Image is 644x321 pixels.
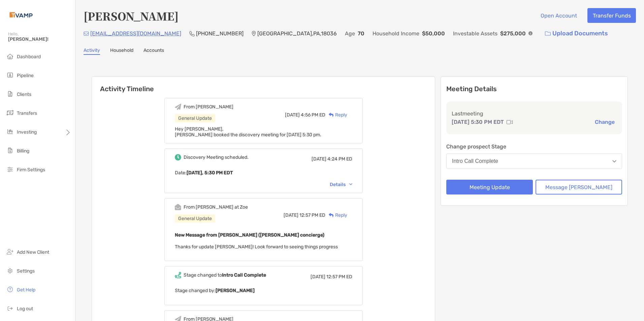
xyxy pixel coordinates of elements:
[6,146,14,154] img: billing icon
[8,3,34,27] img: Zoe Logo
[257,29,337,38] p: [GEOGRAPHIC_DATA] , PA , 18036
[535,8,582,23] button: Open Account
[216,288,255,293] b: [PERSON_NAME]
[6,266,14,275] img: settings icon
[189,31,195,36] img: Phone Icon
[349,183,352,185] img: Chevron icon
[110,47,133,55] a: Household
[446,142,622,151] p: Change prospect Stage
[329,113,334,117] img: Reply icon
[612,160,616,163] img: Open dropdown arrow
[452,158,498,164] div: Intro Call Complete
[587,8,636,23] button: Transfer Funds
[325,212,347,219] div: Reply
[175,126,321,138] span: Hey [PERSON_NAME], [PERSON_NAME] booked the discovery meeting for [DATE] 5:30 pm.
[175,214,215,223] div: General Update
[446,180,533,194] button: Meeting Update
[452,109,617,118] p: Last meeting
[84,47,100,55] a: Activity
[222,272,266,278] b: Intro Call Complete
[175,232,324,238] b: New Message from [PERSON_NAME] ([PERSON_NAME] concierge)
[184,272,266,278] div: Stage changed to
[17,148,29,154] span: Billing
[6,71,14,79] img: pipeline icon
[175,154,181,160] img: Event icon
[17,268,35,274] span: Settings
[301,112,325,118] span: 4:56 PM ED
[536,180,622,194] button: Message [PERSON_NAME]
[17,73,34,78] span: Pipeline
[422,29,445,38] p: $50,000
[545,31,551,36] img: button icon
[175,114,215,122] div: General Update
[446,85,622,93] p: Meeting Details
[593,118,617,126] button: Change
[17,287,35,293] span: Get Help
[285,112,300,118] span: [DATE]
[6,248,14,256] img: add_new_client icon
[452,118,504,126] p: [DATE] 5:30 PM EDT
[175,169,352,177] p: Date :
[187,170,233,176] b: [DATE], 5:30 PM EDT
[252,31,256,36] img: Location Icon
[17,167,45,173] span: Firm Settings
[500,29,526,38] p: $275,000
[184,104,233,110] div: From [PERSON_NAME]
[327,156,352,162] span: 4:24 PM ED
[326,274,352,280] span: 12:57 PM ED
[8,36,71,42] span: [PERSON_NAME]!
[358,29,364,38] p: 70
[17,249,49,255] span: Add New Client
[184,154,249,160] div: Discovery Meeting scheduled.
[325,111,347,118] div: Reply
[84,32,89,36] img: Email Icon
[17,129,37,135] span: Investing
[196,29,244,38] p: [PHONE_NUMBER]
[17,54,41,60] span: Dashboard
[299,212,325,218] span: 12:57 PM ED
[311,274,325,280] span: [DATE]
[6,304,14,312] img: logout icon
[175,244,338,250] span: Thanks for update [PERSON_NAME]! Look forward to seeing things progress
[6,165,14,173] img: firm-settings icon
[175,104,181,110] img: Event icon
[507,119,513,125] img: communication type
[184,204,248,210] div: From [PERSON_NAME] at Zoe
[92,77,435,93] h6: Activity Timeline
[329,213,334,217] img: Reply icon
[17,110,37,116] span: Transfers
[84,8,179,24] h4: [PERSON_NAME]
[373,29,419,38] p: Household Income
[17,92,31,97] span: Clients
[175,272,181,278] img: Event icon
[6,128,14,136] img: investing icon
[175,204,181,210] img: Event icon
[345,29,355,38] p: Age
[541,26,612,41] a: Upload Documents
[90,29,181,38] p: [EMAIL_ADDRESS][DOMAIN_NAME]
[6,52,14,60] img: dashboard icon
[312,156,326,162] span: [DATE]
[175,286,352,295] p: Stage changed by:
[330,182,352,187] div: Details
[6,109,14,117] img: transfers icon
[528,31,533,35] img: Info Icon
[6,285,14,293] img: get-help icon
[143,47,164,55] a: Accounts
[17,306,33,312] span: Log out
[6,90,14,98] img: clients icon
[446,153,622,169] button: Intro Call Complete
[284,212,298,218] span: [DATE]
[453,29,497,38] p: Investable Assets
